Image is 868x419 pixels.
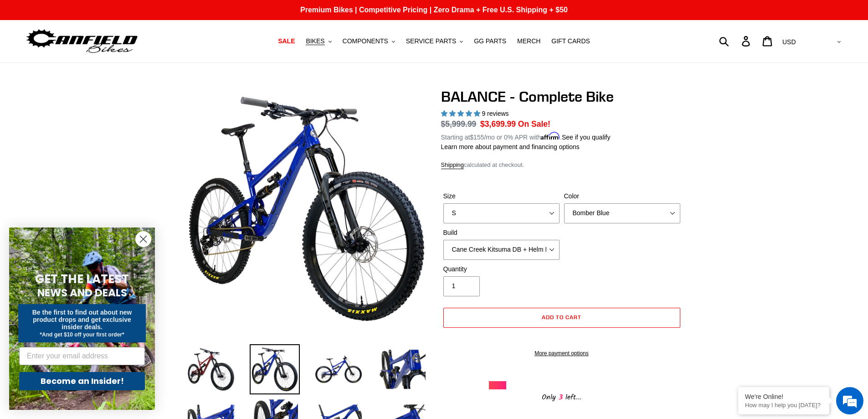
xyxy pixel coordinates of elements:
[443,191,560,201] label: Size
[482,110,508,117] span: 9 reviews
[401,35,467,47] button: SERVICE PARTS
[19,372,145,390] button: Become an Insider!
[441,110,482,117] span: 5.00 stars
[377,344,427,394] img: Load image into Gallery viewer, BALANCE - Complete Bike
[517,37,540,45] span: MERCH
[518,118,550,130] span: On Sale!
[541,132,560,140] span: Affirm
[443,308,680,328] button: Add to cart
[37,285,127,300] span: NEWS AND DEALS
[474,37,506,45] span: GG PARTS
[443,349,680,357] a: More payment options
[441,130,611,142] p: Starting at /mo or 0% APR with .
[562,134,611,141] a: See if you qualify - Learn more about Affirm Financing (opens in modal)
[470,134,484,141] span: $155
[551,37,590,45] span: GIFT CARDS
[406,37,456,45] span: SERVICE PARTS
[745,393,822,400] div: We're Online!
[250,344,300,394] img: Load image into Gallery viewer, BALANCE - Complete Bike
[441,88,683,105] h1: BALANCE - Complete Bike
[724,31,747,51] input: Search
[441,160,683,170] div: calculated at checkout.
[186,344,236,394] img: Load image into Gallery viewer, BALANCE - Complete Bike
[564,191,680,201] label: Color
[343,37,388,45] span: COMPONENTS
[745,402,822,409] p: How may I help you today?
[301,35,336,47] button: BIKES
[443,228,560,238] label: Build
[443,264,560,274] label: Quantity
[32,309,132,331] span: Be the first to find out about new product drops and get exclusive insider deals.
[313,344,364,394] img: Load image into Gallery viewer, BALANCE - Complete Bike
[441,161,464,169] a: Shipping
[40,331,124,338] span: *And get $10 off your first order*
[19,347,145,365] input: Enter your email address
[542,314,581,321] span: Add to cart
[338,35,400,47] button: COMPONENTS
[273,35,299,47] a: SALE
[441,119,477,129] s: $5,999.99
[306,37,324,45] span: BIKES
[278,37,295,45] span: SALE
[35,271,129,287] span: GET THE LATEST
[469,35,511,47] a: GG PARTS
[441,143,580,150] a: Learn more about payment and financing options
[489,389,635,403] div: Only left...
[556,392,565,403] span: 3
[135,231,151,247] button: Close dialog
[513,35,545,47] a: MERCH
[547,35,595,47] a: GIFT CARDS
[480,119,516,129] span: $3,699.99
[25,27,139,56] img: Canfield Bikes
